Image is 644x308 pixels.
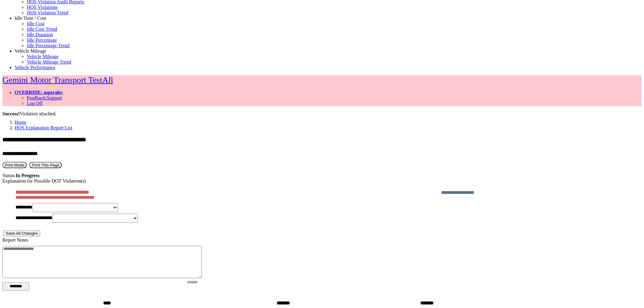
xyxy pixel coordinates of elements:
[27,5,58,10] a: HOS Violations
[27,21,44,26] a: Idle Cost
[15,125,72,130] a: HOS Explanation Report List
[27,54,58,59] a: Vehicle Mileage
[15,65,55,70] a: Vehicle Performance
[2,111,20,116] b: Success!
[15,120,26,125] a: Home
[27,59,71,65] a: Vehicle Mileage Trend
[2,178,642,184] div: Explanation for Possible DOT Violation(s)
[2,162,27,168] button: Print Mode
[27,10,68,15] a: HOS Violation Trend
[27,26,57,32] a: Idle Cost Trend
[2,173,642,178] div: Status:
[27,95,62,100] a: Feedback/Support
[27,37,57,43] a: Idle Percentage
[15,16,46,21] a: Idle Time / Cost
[27,32,53,37] a: Idle Duration
[2,237,642,243] div: Report Notes
[3,230,40,236] button: Save
[15,48,46,54] a: Vehicle Mileage
[15,90,63,95] a: OVERRIDE: mperales
[2,111,642,117] div: Violation attached.
[27,43,69,48] a: Idle Percentage Trend
[27,101,43,106] a: Log Off
[2,282,29,291] button: Change Filter Options
[29,162,62,168] button: Print This Page
[16,173,40,178] strong: In Progress
[2,75,113,85] a: Gemini Motor Transport TestAll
